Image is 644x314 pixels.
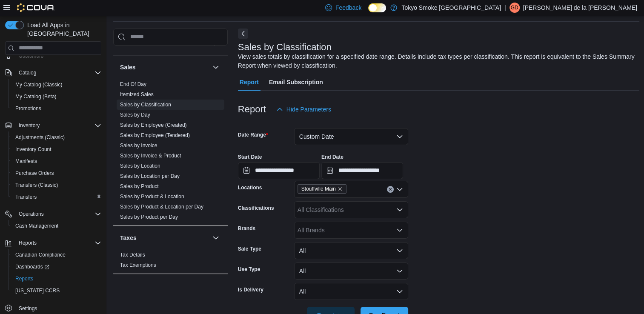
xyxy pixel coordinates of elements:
[12,168,101,178] span: Purchase Orders
[12,274,37,284] a: Reports
[15,120,101,131] span: Inventory
[12,285,63,296] a: [US_STATE] CCRS
[12,91,101,102] span: My Catalog (Beta)
[113,250,228,274] div: Taxes
[19,240,37,246] span: Reports
[19,305,37,312] span: Settings
[15,275,33,282] span: Reports
[120,142,157,149] span: Sales by Invoice
[19,69,36,76] span: Catalog
[120,204,203,210] a: Sales by Product & Location per Day
[338,186,343,191] button: Remove Stouffville Main from selection in this group
[9,220,105,232] button: Cash Management
[9,91,105,103] button: My Catalog (Beta)
[12,144,55,154] a: Inventory Count
[12,156,101,166] span: Manifests
[120,194,184,200] a: Sales by Product & Location
[120,111,150,118] span: Sales by Day
[120,132,190,138] a: Sales by Employee (Tendered)
[294,242,408,259] button: All
[9,103,105,114] button: Promotions
[12,180,61,190] a: Transfers (Classic)
[9,155,105,167] button: Manifests
[120,91,154,97] a: Itemized Sales
[15,209,101,219] span: Operations
[12,103,101,114] span: Promotions
[294,263,408,280] button: All
[15,209,47,219] button: Operations
[15,105,41,112] span: Promotions
[120,81,146,87] a: End Of Day
[120,234,209,242] button: Taxes
[211,62,221,72] button: Sales
[294,283,408,300] button: All
[15,68,40,78] button: Catalog
[120,262,156,268] span: Tax Exemptions
[12,192,101,202] span: Transfers
[12,250,101,260] span: Canadian Compliance
[240,74,259,91] span: Report
[9,285,105,297] button: [US_STATE] CCRS
[15,146,52,153] span: Inventory Count
[269,74,323,91] span: Email Subscription
[120,262,156,268] a: Tax Exemptions
[301,185,336,193] span: Stouffville Main
[335,3,361,12] span: Feedback
[120,112,150,118] a: Sales by Day
[15,194,37,200] span: Transfers
[321,162,403,179] input: Press the down key to open a popover containing a calendar.
[120,102,171,108] a: Sales by Classification
[12,80,101,90] span: My Catalog (Classic)
[12,285,101,296] span: Washington CCRS
[120,153,181,159] a: Sales by Invoice & Product
[15,287,60,294] span: [US_STATE] CCRS
[17,3,55,12] img: Cova
[12,156,40,166] a: Manifests
[298,184,346,194] span: Stouffville Main
[120,183,159,190] span: Sales by Product
[19,211,44,217] span: Operations
[238,245,261,252] label: Sale Type
[9,261,105,273] a: Dashboards
[15,263,49,270] span: Dashboards
[12,192,40,202] a: Transfers
[15,81,63,88] span: My Catalog (Classic)
[396,186,403,193] button: Open list of options
[120,203,203,210] span: Sales by Product & Location per Day
[120,152,181,159] span: Sales by Invoice & Product
[120,143,157,148] a: Sales by Invoice
[9,131,105,143] button: Adjustments (Classic)
[15,134,65,141] span: Adjustments (Classic)
[12,221,101,231] span: Cash Management
[238,42,332,52] h3: Sales by Classification
[9,249,105,261] button: Canadian Compliance
[321,154,343,160] label: End Date
[12,262,101,272] span: Dashboards
[12,144,101,154] span: Inventory Count
[238,52,635,70] div: View sales totals by classification for a specified date range. Details include tax types per cla...
[12,168,57,178] a: Purchase Orders
[396,206,403,213] button: Open list of options
[120,91,154,98] span: Itemized Sales
[15,68,101,78] span: Catalog
[15,120,43,131] button: Inventory
[286,105,331,114] span: Hide Parameters
[15,303,101,313] span: Settings
[238,225,255,232] label: Brands
[120,63,209,71] button: Sales
[12,250,69,260] a: Canadian Compliance
[238,29,248,39] button: Next
[120,163,160,169] a: Sales by Location
[238,205,274,211] label: Classifications
[523,3,637,13] p: [PERSON_NAME] de la [PERSON_NAME]
[15,223,58,229] span: Cash Management
[294,128,408,145] button: Custom Date
[9,143,105,155] button: Inventory Count
[120,163,160,169] span: Sales by Location
[12,103,45,114] a: Promotions
[12,132,68,143] a: Adjustments (Classic)
[2,120,105,131] button: Inventory
[15,93,57,100] span: My Catalog (Beta)
[15,238,101,248] span: Reports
